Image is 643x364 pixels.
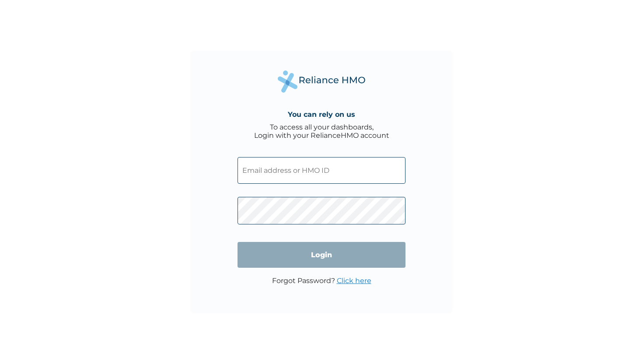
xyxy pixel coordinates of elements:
input: Login [238,242,405,268]
a: Click here [337,276,371,285]
input: Email address or HMO ID [238,157,405,184]
div: To access all your dashboards, Login with your RelianceHMO account [254,123,389,140]
h4: You can rely on us [288,110,355,119]
p: Forgot Password? [272,276,371,285]
img: Reliance Health's Logo [278,70,365,93]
